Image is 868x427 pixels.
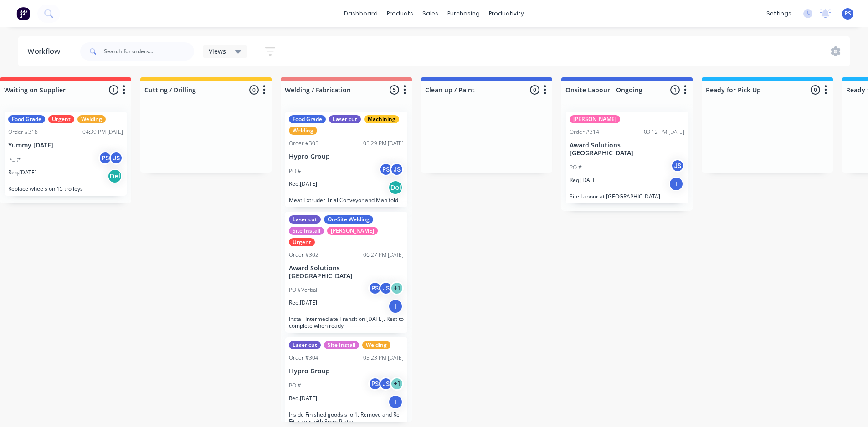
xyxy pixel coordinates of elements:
div: 03:12 PM [DATE] [644,128,684,136]
div: I [388,395,403,409]
div: PS [368,281,382,295]
div: [PERSON_NAME] [570,115,620,123]
p: PO # [289,381,301,390]
div: On-Site Welding [324,215,373,224]
div: Welding [77,115,106,123]
div: JS [379,377,393,391]
div: Site Install [324,341,359,349]
p: PO # [8,156,21,164]
p: Award Solutions [GEOGRAPHIC_DATA] [289,264,404,280]
p: Site Labour at [GEOGRAPHIC_DATA] [570,193,684,200]
div: PS [368,377,382,391]
div: JS [109,151,123,165]
p: Req. [DATE] [289,180,317,188]
div: 05:29 PM [DATE] [363,139,404,147]
p: Hypro Group [289,367,404,375]
div: Site Install [289,227,324,235]
div: Laser cut [289,215,321,224]
div: purchasing [443,7,484,20]
div: Food GradeLaser cutMachiningWeldingOrder #30505:29 PM [DATE]Hypro GroupPO #PSJSReq.[DATE]DelMeat ... [285,112,407,207]
div: sales [418,7,443,20]
div: Del [388,180,403,195]
div: Laser cut [329,115,361,123]
div: Order #305 [289,139,318,147]
div: settings [762,7,796,20]
p: Req. [DATE] [570,176,598,184]
p: Install Intermediate Transition [DATE]. Rest to complete when ready [289,315,404,329]
div: Food Grade [289,115,326,123]
p: PO # [570,163,582,172]
input: Search for orders... [104,42,194,61]
div: Del [108,169,122,183]
div: Order #304 [289,354,318,362]
div: JS [390,163,404,176]
div: Workflow [27,46,65,57]
img: Factory [16,7,30,20]
div: PS [379,163,393,176]
div: 06:27 PM [DATE] [363,251,404,259]
div: + 1 [390,281,404,295]
div: Urgent [48,115,74,123]
div: I [388,299,403,314]
p: Award Solutions [GEOGRAPHIC_DATA] [570,142,684,157]
p: Meat Extruder Trial Conveyor and Manifold [289,197,404,203]
div: Food GradeUrgentWeldingOrder #31804:39 PM [DATE]Yummy [DATE]PO #PSJSReq.[DATE]DelReplace wheels o... [5,112,127,196]
div: I [669,177,683,191]
div: Welding [289,127,317,135]
span: PS [845,10,851,18]
div: Food Grade [8,115,45,123]
p: Req. [DATE] [289,299,317,307]
div: 04:39 PM [DATE] [82,128,123,136]
span: Views [209,46,226,56]
div: Urgent [289,238,315,246]
div: + 1 [390,377,404,391]
div: JS [671,159,684,173]
p: Yummy [DATE] [8,142,123,149]
div: 05:23 PM [DATE] [363,354,404,362]
div: PS [98,151,112,165]
div: Machining [364,115,399,123]
div: Laser cutOn-Site WeldingSite Install[PERSON_NAME]UrgentOrder #30206:27 PM [DATE]Award Solutions [... [285,212,407,333]
div: Welding [362,341,390,349]
div: Order #314 [570,128,599,136]
p: Hypro Group [289,153,404,161]
div: Order #302 [289,251,318,259]
div: [PERSON_NAME]Order #31403:12 PM [DATE]Award Solutions [GEOGRAPHIC_DATA]PO #JSReq.[DATE]ISite Labo... [566,112,688,203]
p: PO #Verbal [289,286,317,294]
div: productivity [484,7,529,20]
a: dashboard [339,7,382,20]
p: Req. [DATE] [8,168,36,177]
p: Replace wheels on 15 trolleys [8,185,123,192]
div: products [382,7,418,20]
p: Inside Finished goods silo 1. Remove and Re-Fit auger with 8mm Plates. [289,411,404,425]
div: Order #318 [8,128,38,136]
div: [PERSON_NAME] [327,227,378,235]
div: Laser cut [289,341,321,349]
p: PO # [289,167,301,175]
div: JS [379,281,393,295]
p: Req. [DATE] [289,394,317,402]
